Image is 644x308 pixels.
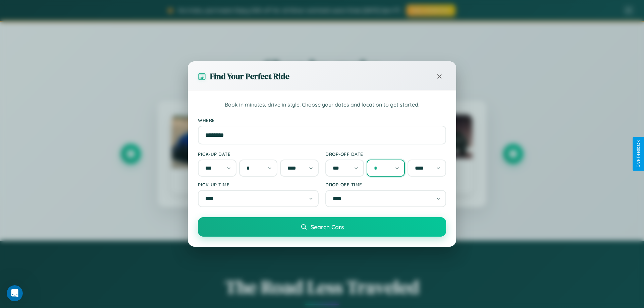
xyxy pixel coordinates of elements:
[198,117,446,123] label: Where
[198,151,319,157] label: Pick-up Date
[210,71,289,82] h3: Find Your Perfect Ride
[325,151,446,157] label: Drop-off Date
[198,182,319,187] label: Pick-up Time
[198,101,446,109] p: Book in minutes, drive in style. Choose your dates and location to get started.
[325,182,446,187] label: Drop-off Time
[198,217,446,237] button: Search Cars
[311,223,344,231] span: Search Cars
